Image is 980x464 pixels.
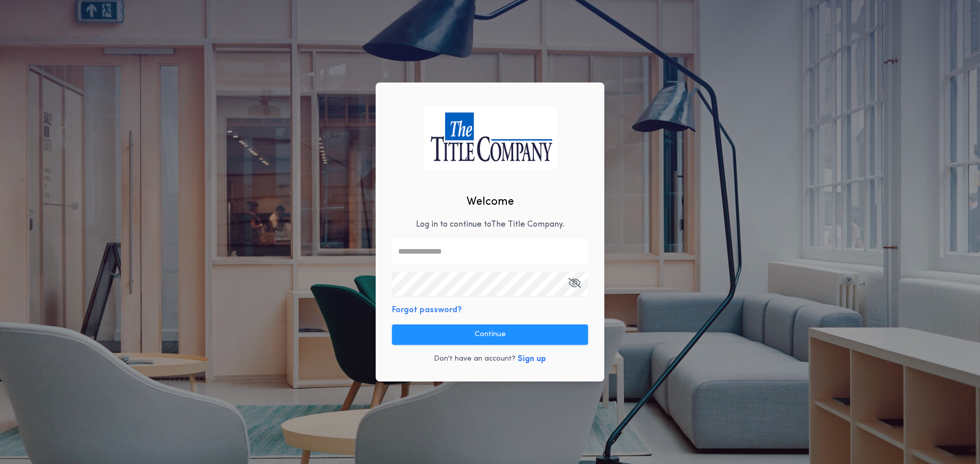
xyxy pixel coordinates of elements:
[434,354,516,364] p: Don't have an account?
[518,353,546,365] button: Sign up
[423,106,557,169] img: logo
[392,304,462,316] button: Forgot password?
[416,219,565,231] p: Log in to continue to The Title Company .
[467,194,514,210] h2: Welcome
[392,324,588,345] button: Continue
